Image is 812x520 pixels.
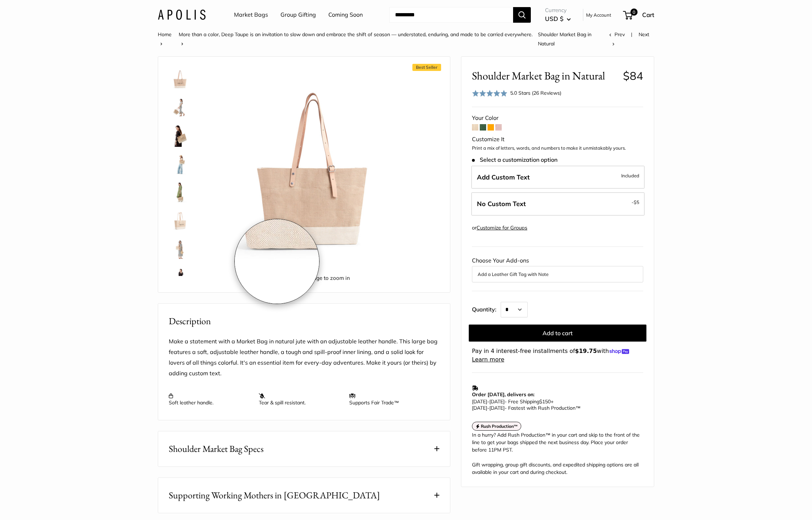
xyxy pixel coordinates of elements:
[472,255,643,282] div: Choose Your Add-ons
[169,442,263,456] span: Shoulder Market Bag Specs
[472,223,527,233] div: or
[179,31,533,38] a: More than a color, Deep Taupe is an invitation to slow down and embrace the shift of season — und...
[167,208,193,233] a: Shoulder Market Bag in Natural
[539,398,551,405] span: $150
[642,11,654,18] span: Cart
[169,238,191,260] img: Shoulder Market Bag in Natural
[6,493,76,514] iframe: Sign Up via Text for Offers
[167,236,193,262] a: Shoulder Market Bag in Natural
[621,171,639,180] span: Included
[167,123,193,148] a: Shoulder Market Bag in Natural
[167,151,193,177] a: Shoulder Market Bag in Natural
[471,192,645,216] label: Leave Blank
[389,7,513,23] input: Search...
[472,391,534,398] strong: Order [DATE], delivers on:
[169,67,191,90] img: Shoulder Market Bag in Natural
[510,89,561,97] div: 5.0 Stars (26 Reviews)
[472,113,643,123] div: Your Color
[169,96,191,118] img: Shoulder Market Bag in Natural
[169,314,439,328] h2: Description
[169,336,439,379] p: Make a statement with a Market Bag in natural jute with an adjustable leather handle. This large ...
[167,179,193,205] a: Shoulder Market Bag in Natural
[158,478,450,513] button: Supporting Working Mothers in [GEOGRAPHIC_DATA]
[169,209,191,232] img: Shoulder Market Bag in Natural
[472,405,487,411] span: [DATE]
[630,9,638,16] span: 0
[472,145,643,152] p: Print a mix of letters, words, and numbers to make it unmistakably yours.
[472,156,557,163] span: Select a customization option
[259,393,342,406] p: Tear & spill resistant.
[169,488,380,502] span: Supporting Working Mothers in [GEOGRAPHIC_DATA]
[412,64,441,71] span: Best Seller
[169,124,191,147] img: Shoulder Market Bag in Natural
[472,398,487,405] span: [DATE]
[280,10,316,20] a: Group Gifting
[472,398,640,411] p: - Free Shipping +
[169,181,191,204] img: Shoulder Market Bag in Natural
[545,13,571,24] button: USD $
[586,11,611,19] a: My Account
[349,393,432,406] p: Supports Fair Trade™
[167,94,193,120] a: Shoulder Market Bag in Natural
[167,66,193,92] a: Shoulder Market Bag in Natural
[469,325,646,342] button: Add to cart
[632,198,639,206] span: -
[215,67,411,263] img: Shoulder Market Bag in Natural
[487,405,489,411] span: -
[472,300,501,317] label: Quantity:
[624,9,654,21] a: 0 Cart
[478,270,638,278] button: Add a Leather Gift Tag with Note
[634,199,639,205] span: $5
[477,173,530,181] span: Add Custom Text
[538,31,591,47] span: Shoulder Market Bag in Natural
[472,405,580,411] span: - Fastest with Rush Production™
[481,424,518,429] strong: Rush Production™
[169,266,191,289] img: Shoulder Market Bag in Natural
[489,398,505,405] span: [DATE]
[472,88,561,98] div: 5.0 Stars (26 Reviews)
[513,7,531,23] button: Search
[158,431,450,466] button: Shoulder Market Bag Specs
[545,15,563,22] span: USD $
[545,5,571,15] span: Currency
[477,225,527,231] a: Customize for Groups
[477,200,526,208] span: No Custom Text
[169,393,252,406] p: Soft leather handle.
[623,69,643,83] span: $84
[471,166,645,189] label: Add Custom Text
[609,31,625,38] a: Prev
[158,30,609,48] nav: Breadcrumb
[158,10,206,20] img: Apolis
[215,273,411,283] span: Roll over image to zoom in
[234,10,268,20] a: Market Bags
[472,134,643,145] div: Customize It
[489,405,505,411] span: [DATE]
[472,69,618,82] span: Shoulder Market Bag in Natural
[328,10,363,20] a: Coming Soon
[167,265,193,290] a: Shoulder Market Bag in Natural
[169,153,191,175] img: Shoulder Market Bag in Natural
[472,431,643,476] div: In a hurry? Add Rush Production™ in your cart and skip to the front of the line to get your bags ...
[487,398,489,405] span: -
[158,31,172,38] a: Home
